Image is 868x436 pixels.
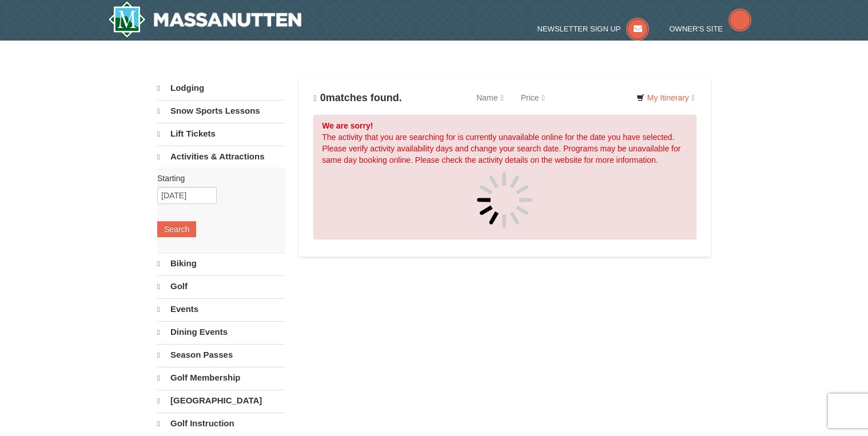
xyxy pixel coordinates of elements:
a: My Itinerary [629,89,702,106]
span: Newsletter Sign Up [537,25,621,33]
a: Events [157,298,285,320]
a: Golf [157,275,285,297]
a: Newsletter Sign Up [537,25,650,33]
a: Price [512,86,554,109]
span: 0 [320,92,326,103]
a: [GEOGRAPHIC_DATA] [157,390,285,411]
a: Golf Membership [157,367,285,389]
strong: We are sorry! [322,121,373,130]
a: Name [468,86,512,109]
h4: matches found. [313,92,402,104]
a: Season Passes [157,344,285,366]
a: Lift Tickets [157,123,285,145]
a: Activities & Attractions [157,146,285,167]
div: The activity that you are searching for is currently unavailable online for the date you have sel... [313,115,696,239]
label: Starting [157,173,276,184]
img: Massanutten Resort Logo [108,1,301,38]
a: Owner's Site [670,25,752,33]
a: Snow Sports Lessons [157,100,285,122]
button: Search [157,221,196,237]
a: Dining Events [157,321,285,343]
a: Lodging [157,78,285,99]
img: spinner.gif [476,171,533,229]
span: Owner's Site [670,25,723,33]
a: Golf Instruction [157,413,285,434]
a: Massanutten Resort [108,1,301,38]
a: Biking [157,253,285,274]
